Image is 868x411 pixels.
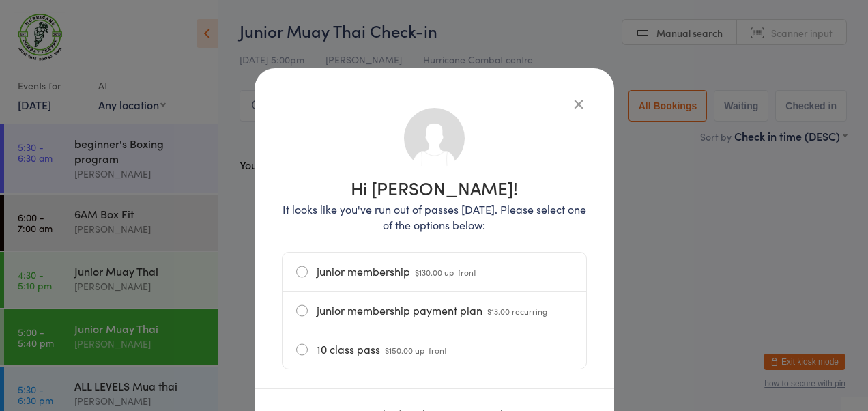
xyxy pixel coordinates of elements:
[415,266,476,278] span: $130.00 up-front
[487,305,547,317] span: $13.00 recurring
[296,292,573,330] label: junior membership payment plan
[403,107,466,170] img: no_photo.png
[296,253,573,291] label: junior membership
[296,330,573,369] label: 10 class pass
[282,179,587,197] h1: Hi [PERSON_NAME]!
[282,201,587,233] p: It looks like you've run out of passes [DATE]. Please select one of the options below:
[385,344,447,356] span: $150.00 up-front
